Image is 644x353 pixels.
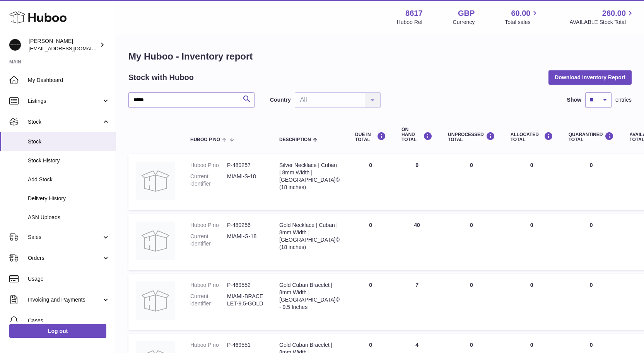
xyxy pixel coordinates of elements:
[270,96,291,104] label: Country
[458,8,475,19] strong: GBP
[28,138,110,145] span: Stock
[569,8,635,26] a: 260.00 AVAILABLE Stock Total
[590,282,593,288] span: 0
[279,281,340,311] div: Gold Cuban Bracelet | 8mm Width | [GEOGRAPHIC_DATA]© - 9.5 Inches
[347,154,394,210] td: 0
[28,317,110,324] span: Cases
[453,19,475,26] div: Currency
[136,162,175,200] img: product image
[190,341,227,349] dt: Huboo P no
[590,342,593,348] span: 0
[29,38,98,52] div: [PERSON_NAME]
[448,132,495,142] div: UNPROCESSED Total
[569,19,635,26] span: AVAILABLE Stock Total
[9,324,106,338] a: Log out
[28,118,102,126] span: Stock
[28,77,110,84] span: My Dashboard
[28,296,102,304] span: Invoicing and Payments
[227,173,264,188] dd: MIAMI-S-18
[227,281,264,289] dd: P-469552
[511,8,530,19] span: 60.00
[590,222,593,228] span: 0
[190,222,227,229] dt: Huboo P no
[440,154,503,210] td: 0
[29,45,114,51] span: [EMAIL_ADDRESS][DOMAIN_NAME]
[227,233,264,247] dd: MIAMI-G-18
[505,8,539,26] a: 60.00 Total sales
[190,281,227,289] dt: Huboo P no
[190,137,220,142] span: Huboo P no
[227,293,264,307] dd: MIAMI-BRACELET-9.5-GOLD
[397,19,423,26] div: Huboo Ref
[567,96,581,104] label: Show
[401,127,432,143] div: ON HAND Total
[28,234,102,241] span: Sales
[136,281,175,320] img: product image
[503,274,561,330] td: 0
[347,274,394,330] td: 0
[227,341,264,349] dd: P-469551
[9,39,21,51] img: hello@alfredco.com
[503,154,561,210] td: 0
[28,195,110,202] span: Delivery History
[347,214,394,270] td: 0
[440,214,503,270] td: 0
[190,233,227,247] dt: Current identifier
[505,19,539,26] span: Total sales
[394,154,440,210] td: 0
[28,214,110,221] span: ASN Uploads
[190,162,227,169] dt: Huboo P no
[590,162,593,168] span: 0
[28,275,110,283] span: Usage
[503,214,561,270] td: 0
[394,274,440,330] td: 7
[28,97,102,105] span: Listings
[28,254,102,262] span: Orders
[279,222,340,251] div: Gold Necklace | Cuban | 8mm Width | [GEOGRAPHIC_DATA]© (18 inches)
[279,137,311,142] span: Description
[548,70,632,84] button: Download Inventory Report
[227,222,264,229] dd: P-480256
[28,176,110,183] span: Add Stock
[355,132,386,142] div: DUE IN TOTAL
[602,8,626,19] span: 260.00
[28,157,110,164] span: Stock History
[615,96,632,104] span: entries
[136,222,175,260] img: product image
[279,162,340,191] div: Silver Necklace | Cuban | 8mm Width | [GEOGRAPHIC_DATA]© (18 inches)
[569,132,614,142] div: QUARANTINED Total
[394,214,440,270] td: 40
[128,50,632,63] h1: My Huboo - Inventory report
[511,132,553,142] div: ALLOCATED Total
[440,274,503,330] td: 0
[405,8,423,19] strong: 8617
[227,162,264,169] dd: P-480257
[190,293,227,307] dt: Current identifier
[128,72,194,83] h2: Stock with Huboo
[190,173,227,188] dt: Current identifier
